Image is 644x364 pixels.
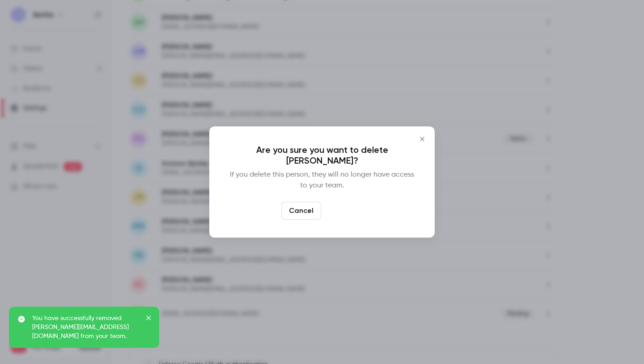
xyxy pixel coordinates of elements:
[227,169,417,191] p: If you delete this person, they will no longer have access to your team.
[227,144,417,166] p: Are you sure you want to delete [PERSON_NAME]?
[325,202,363,220] button: Delete
[281,202,321,220] button: Cancel
[32,314,140,341] p: You have successfully removed [PERSON_NAME][EMAIL_ADDRESS][DOMAIN_NAME] from your team.
[146,314,152,325] button: close
[413,130,431,148] button: Close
